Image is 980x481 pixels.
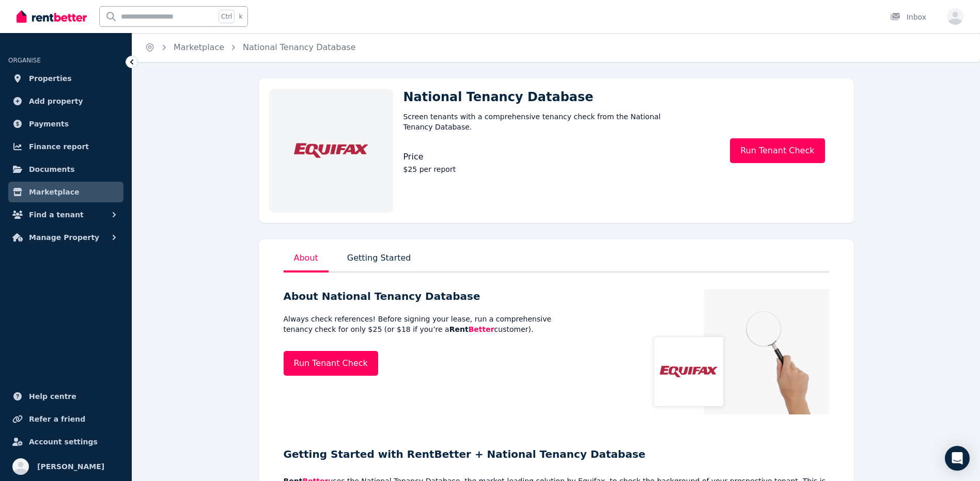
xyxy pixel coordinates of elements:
[284,289,581,303] h5: About National Tenancy Database
[243,42,355,52] a: National Tenancy Database
[8,431,123,452] a: Account settings
[284,250,329,272] p: About
[403,89,668,105] h1: National Tenancy Database
[8,114,123,134] a: Payments
[449,325,494,333] b: Rent
[403,165,456,173] span: $25 per report
[8,68,123,89] a: Properties
[8,57,41,64] span: ORGANISE
[29,436,98,448] span: Account settings
[403,111,668,132] p: Screen tenants with a comprehensive tenancy check from the National Tenancy Database.
[29,209,84,221] span: Find a tenant
[17,9,87,24] img: RentBetter
[29,95,83,107] span: Add property
[403,151,504,163] p: Price
[469,325,494,333] span: Better
[174,42,224,52] a: Marketplace
[8,204,123,225] button: Find a tenant
[29,413,85,425] span: Refer a friend
[8,159,123,180] a: Documents
[239,12,242,21] span: k
[29,140,89,153] span: Finance report
[294,135,368,163] img: National Tenancy Database
[8,136,123,157] a: Finance report
[945,446,970,471] div: Open Intercom Messenger
[29,390,76,403] span: Help centre
[284,447,829,461] p: Getting Started with RentBetter + National Tenancy Database
[345,250,413,272] p: Getting Started
[8,227,123,248] button: Manage Property
[890,12,926,22] div: Inbox
[132,33,368,62] nav: Breadcrumb
[219,10,235,23] span: Ctrl
[647,289,829,414] img: National Tenancy Database
[8,182,123,202] a: Marketplace
[29,163,75,175] span: Documents
[284,314,581,334] p: Always check references! Before signing your lease, run a comprehensive tenancy check for only $2...
[29,231,99,244] span: Manage Property
[29,118,69,130] span: Payments
[8,386,123,407] a: Help centre
[37,460,104,473] span: [PERSON_NAME]
[284,351,378,376] a: Run Tenant Check
[29,72,72,85] span: Properties
[730,138,825,163] a: Run Tenant Check
[8,409,123,429] a: Refer a friend
[29,186,79,198] span: Marketplace
[8,91,123,111] a: Add property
